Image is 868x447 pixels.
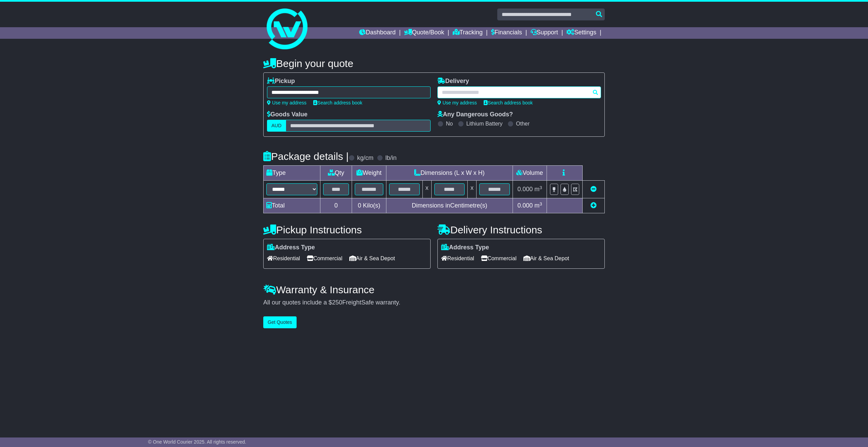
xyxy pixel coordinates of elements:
label: kg/cm [357,154,373,162]
a: Support [531,27,558,39]
span: 250 [332,299,342,306]
label: Address Type [441,244,489,251]
h4: Delivery Instructions [437,224,605,235]
sup: 3 [539,185,542,190]
div: All our quotes include a $ FreightSafe warranty. [263,299,605,307]
a: Search address book [484,100,533,105]
span: Residential [267,253,300,264]
span: © One World Courier 2025. All rights reserved. [148,439,246,445]
td: Type [264,166,320,181]
td: Total [264,198,320,213]
a: Dashboard [359,27,396,39]
span: Air & Sea Depot [349,253,395,264]
button: Get Quotes [263,316,297,328]
span: Air & Sea Depot [523,253,569,264]
a: Search address book [313,100,362,105]
td: x [468,181,477,198]
label: lb/in [385,154,397,162]
a: Quote/Book [404,27,444,39]
a: Financials [491,27,522,39]
span: Residential [441,253,474,264]
a: Tracking [453,27,483,39]
a: Use my address [437,100,477,105]
h4: Package details | [263,151,349,162]
td: Dimensions (L x W x H) [386,166,513,181]
h4: Pickup Instructions [263,224,431,235]
td: Weight [352,166,386,181]
label: Any Dangerous Goods? [437,111,513,118]
td: Dimensions in Centimetre(s) [386,198,513,213]
label: Delivery [437,78,469,85]
label: Address Type [267,244,315,251]
a: Settings [566,27,596,39]
label: Other [516,120,530,127]
span: Commercial [307,253,342,264]
td: Qty [320,166,352,181]
h4: Begin your quote [263,58,605,69]
h4: Warranty & Insurance [263,284,605,295]
span: 0.000 [517,186,533,193]
a: Remove this item [590,186,597,193]
typeahead: Please provide city [437,86,601,98]
span: 0.000 [517,202,533,209]
span: 0 [358,202,361,209]
td: 0 [320,198,352,213]
a: Use my address [267,100,306,105]
a: Add new item [590,202,597,209]
span: m [534,202,542,209]
label: Goods Value [267,111,307,118]
label: Lithium Battery [466,120,503,127]
label: Pickup [267,78,295,85]
td: x [422,181,431,198]
label: AUD [267,120,286,132]
span: m [534,186,542,193]
td: Kilo(s) [352,198,386,213]
td: Volume [513,166,547,181]
sup: 3 [539,201,542,206]
label: No [446,120,453,127]
span: Commercial [481,253,516,264]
